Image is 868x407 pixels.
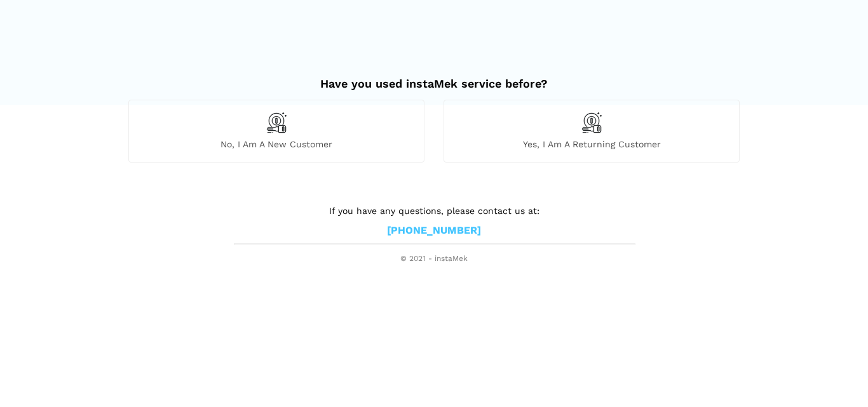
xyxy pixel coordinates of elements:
[444,138,739,150] span: Yes, I am a returning customer
[234,254,634,264] span: © 2021 - instaMek
[129,138,424,150] span: No, I am a new customer
[387,224,481,237] a: [PHONE_NUMBER]
[234,204,634,218] p: If you have any questions, please contact us at:
[128,64,740,91] h2: Have you used instaMek service before?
